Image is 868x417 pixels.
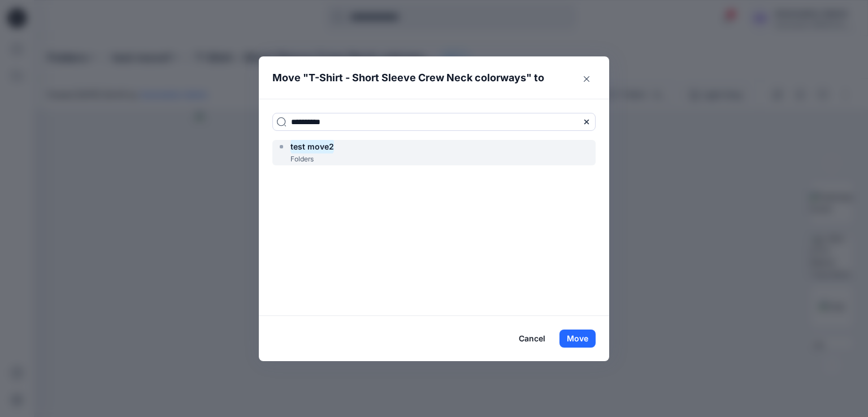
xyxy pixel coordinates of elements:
button: Cancel [511,330,553,348]
p: Folders [290,153,314,165]
button: Close [578,70,596,88]
p: T-Shirt - Short Sleeve Crew Neck colorways [309,70,526,86]
header: Move " " to [259,56,592,99]
mark: test move2 [290,139,334,154]
button: Move [559,330,596,348]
